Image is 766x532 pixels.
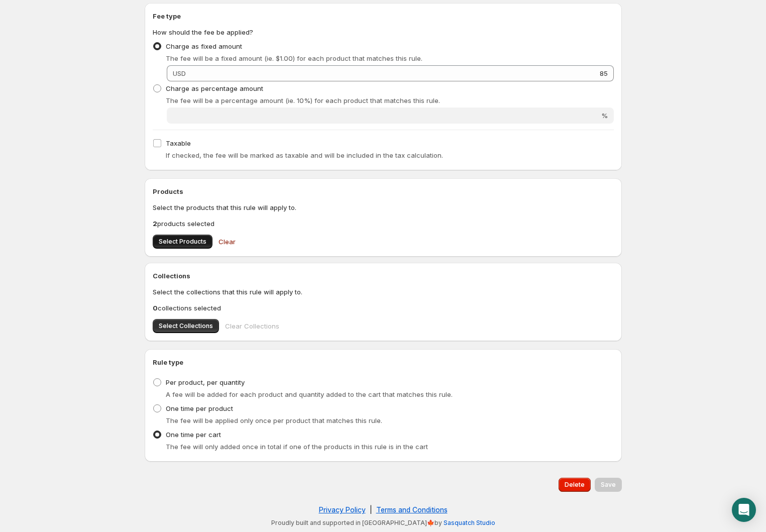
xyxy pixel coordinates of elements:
[159,238,206,246] span: Select Products
[153,219,614,229] p: products selected
[376,505,448,514] a: Terms and Conditions
[218,237,236,247] span: Clear
[153,202,614,212] p: Select the products that this rule will apply to.
[166,139,191,147] span: Taxable
[153,28,253,36] span: How should the fee be applied?
[153,304,158,312] b: 0
[166,95,614,105] p: The fee will be a percentage amount (ie. 10%) for each product that matches this rule.
[166,443,428,451] span: The fee will only added once in total if one of the products in this rule is in the cart
[166,42,242,50] span: Charge as fixed amount
[166,378,245,386] span: Per product, per quantity
[444,519,495,526] a: Sasquatch Studio
[153,303,614,313] p: collections selected
[565,481,585,489] span: Delete
[153,287,614,297] p: Select the collections that this rule will apply to.
[153,357,614,367] h2: Rule type
[166,431,221,439] span: One time per cart
[319,505,366,514] a: Privacy Policy
[212,232,242,252] button: Clear
[153,271,614,281] h2: Collections
[153,186,614,196] h2: Products
[153,319,219,333] button: Select Collections
[153,235,212,249] button: Select Products
[166,54,422,62] span: The fee will be a fixed amount (ie. $1.00) for each product that matches this rule.
[601,112,608,120] span: %
[166,416,382,424] span: The fee will be applied only once per product that matches this rule.
[153,220,157,228] b: 2
[166,151,443,159] span: If checked, the fee will be marked as taxable and will be included in the tax calculation.
[166,390,453,398] span: A fee will be added for each product and quantity added to the cart that matches this rule.
[732,498,756,522] div: Open Intercom Messenger
[153,11,614,21] h2: Fee type
[159,322,213,330] span: Select Collections
[559,478,591,492] button: Delete
[173,69,186,77] span: USD
[166,84,263,92] span: Charge as percentage amount
[150,519,617,527] p: Proudly built and supported in [GEOGRAPHIC_DATA]🍁by
[370,505,372,514] span: |
[166,404,233,412] span: One time per product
